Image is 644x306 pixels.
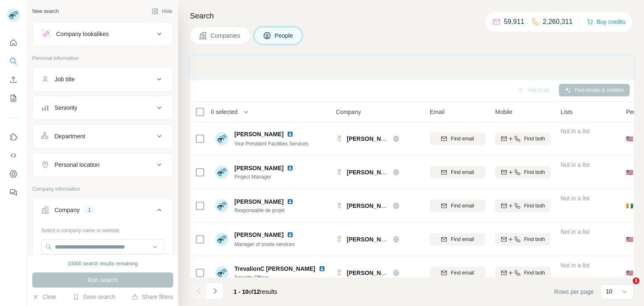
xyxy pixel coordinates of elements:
h4: Search [190,10,634,22]
button: Personal location [33,155,173,175]
p: 2,260,311 [543,17,573,27]
span: [PERSON_NAME] Build and Maintenance [347,169,462,176]
button: Find email [430,166,485,179]
span: Find email [451,135,474,143]
img: LinkedIn logo [287,198,293,205]
img: Avatar [215,266,229,280]
button: Share filters [132,293,173,301]
button: Find email [430,132,485,145]
span: Not in a list [561,128,589,135]
span: Vice President Facilities Services [234,141,309,147]
button: Find both [495,132,551,145]
button: Find both [495,200,551,212]
iframe: Intercom live chat [615,277,636,298]
span: 🇺🇸 [626,235,633,244]
img: LinkedIn logo [287,165,293,171]
p: Personal information [32,54,173,62]
span: results [234,288,277,295]
span: 🇺🇸 [626,135,633,143]
img: Avatar [215,199,229,213]
div: 1 [85,206,94,214]
span: 🇺🇸 [626,168,633,176]
p: 59,911 [504,17,525,27]
button: Company lookalikes [33,24,173,44]
span: [PERSON_NAME] [234,231,283,239]
span: Project Manager [234,173,297,181]
button: Job title [33,69,173,89]
img: Logo of Tross Build and Maintenance [336,270,343,276]
span: Find email [451,169,474,176]
img: LinkedIn logo [319,265,325,272]
span: Find email [451,202,474,210]
div: Seniority [55,104,77,112]
span: 1 [633,277,639,284]
span: Not in a list [561,161,589,168]
span: Lists [561,108,573,116]
button: Enrich CSV [7,72,20,87]
span: Find email [451,269,474,277]
span: 12 [254,288,260,295]
div: Job title [55,75,75,83]
button: Buy credits [587,16,626,28]
button: Find email [430,233,485,246]
button: Find both [495,267,551,279]
span: [PERSON_NAME] Build and Maintenance [347,236,462,243]
button: Company1 [33,200,173,223]
span: [PERSON_NAME] Build and Maintenance [347,135,462,142]
button: Save search [73,293,115,301]
img: Avatar [215,233,229,246]
span: Find email [451,236,474,243]
button: Hide [146,5,178,18]
span: [PERSON_NAME] [234,164,283,172]
span: Not in a list [561,195,589,202]
div: Company [55,206,80,214]
button: Quick start [7,35,20,50]
span: 0 selected [211,108,238,116]
span: Find both [524,169,545,176]
img: Avatar [215,132,229,145]
button: Department [33,126,173,146]
div: Personal location [55,161,99,169]
button: Navigate to next page [207,283,223,299]
span: Find both [524,269,545,277]
button: Clear [32,293,56,301]
span: People [275,31,294,40]
span: Not in a list [561,228,589,235]
span: [PERSON_NAME] [234,198,283,205]
span: 1 - 10 [234,288,249,295]
span: Responsable de projet [234,207,297,214]
iframe: Banner [190,56,634,78]
img: LinkedIn logo [287,231,293,238]
span: Email [430,108,444,116]
span: [PERSON_NAME] Build and Maintenance [347,202,462,209]
img: Logo of Tross Build and Maintenance [336,135,343,142]
div: Company lookalikes [56,30,109,38]
img: Logo of Tross Build and Maintenance [336,236,343,243]
img: LinkedIn logo [287,131,293,137]
span: Not in a list [561,262,589,269]
button: Search [7,54,20,69]
button: Feedback [7,185,20,200]
img: Logo of Tross Build and Maintenance [336,202,343,209]
p: Company information [32,185,173,193]
span: 🇺🇸 [626,269,633,277]
span: Security Officer [234,274,327,281]
span: Rows per page [554,288,594,296]
span: [PERSON_NAME] [234,130,283,138]
span: Manager of onsite services [234,241,294,247]
button: Find email [430,267,485,279]
button: Find both [495,233,551,246]
p: 10 [606,287,613,296]
span: Find both [524,236,545,243]
button: Use Surfe on LinkedIn [7,130,20,145]
div: 10000 search results remaining [68,260,138,267]
span: [PERSON_NAME] Build and Maintenance [347,270,462,276]
button: Dashboard [7,166,20,182]
img: Logo of Tross Build and Maintenance [336,169,343,176]
button: Seniority [33,98,173,118]
span: Companies [210,31,241,40]
button: Find email [430,200,485,212]
span: Find both [524,202,545,210]
span: Find both [524,135,545,143]
img: Avatar [215,166,229,179]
